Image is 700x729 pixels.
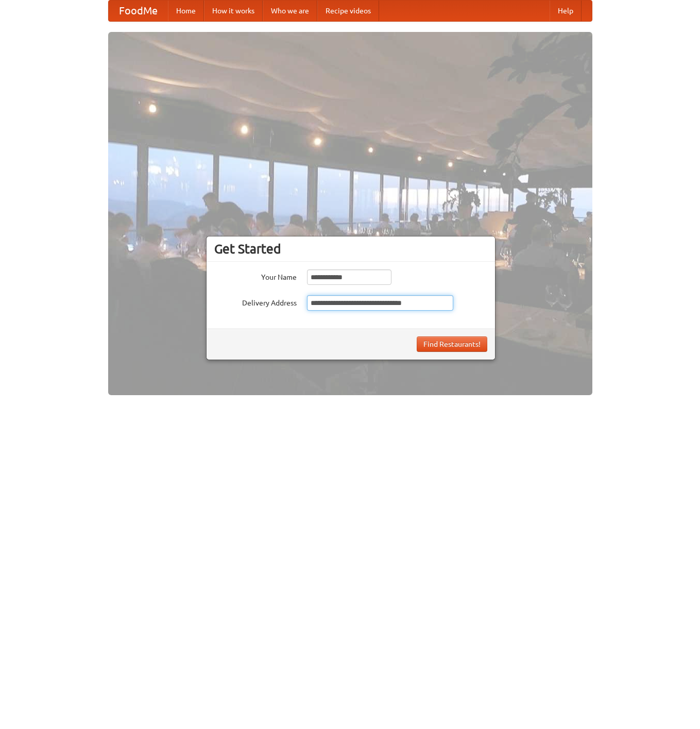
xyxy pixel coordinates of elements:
h3: Get Started [214,241,487,257]
a: Home [168,1,204,21]
a: How it works [204,1,263,21]
label: Delivery Address [214,295,297,308]
a: FoodMe [109,1,168,21]
a: Recipe videos [317,1,379,21]
button: Find Restaurants! [417,336,487,352]
label: Your Name [214,269,297,282]
a: Help [550,1,582,21]
a: Who we are [263,1,317,21]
